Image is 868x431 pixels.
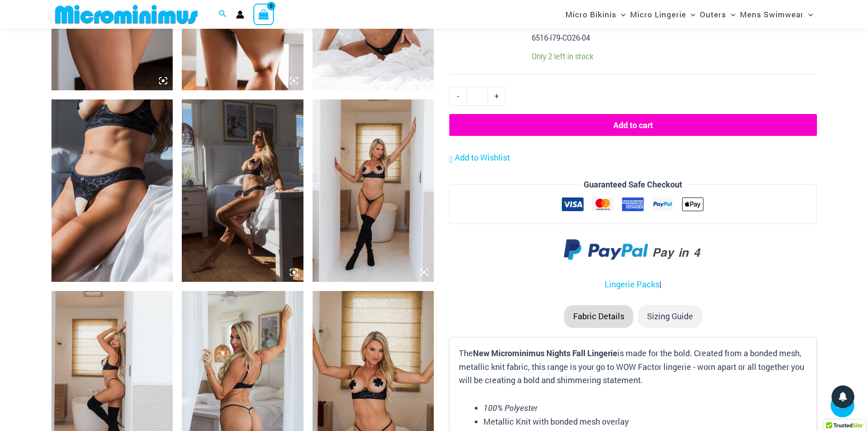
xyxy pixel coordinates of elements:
span: Mens Swimwear [740,3,804,26]
p: The is made for the bold. Created from a bonded mesh, metallic knit fabric, this range is your go... [459,347,807,387]
span: Add to Wishlist [455,152,510,163]
a: Lingerie Packs [605,279,659,290]
button: Add to cart [449,114,817,136]
span: Menu Toggle [686,3,695,26]
a: Micro BikinisMenu ToggleMenu Toggle [563,3,628,26]
a: Account icon link [236,10,244,19]
span: Menu Toggle [804,3,813,26]
img: Nights Fall Silver Leopard 1036 Bra 6046 Thong [182,99,303,282]
img: MM SHOP LOGO FLAT [51,4,201,25]
input: Product quantity [467,87,488,106]
p: 6516-I79-CO26-04 [532,31,809,45]
span: Menu Toggle [726,3,735,26]
legend: Guaranteed Safe Checkout [580,178,686,192]
a: View Shopping Cart, empty [253,4,274,25]
a: - [449,87,467,106]
b: New Microminimus Nights Fall Lingerie [473,348,617,358]
img: Nights Fall Silver Leopard 1036 Bra 6046 Thong [51,99,173,282]
span: Outers [700,3,726,26]
span: Micro Lingerie [630,3,686,26]
a: Search icon link [219,9,227,21]
li: Metallic Knit with bonded mesh overlay [483,415,807,429]
li: Fabric Details [564,305,633,328]
a: Mens SwimwearMenu ToggleMenu Toggle [738,3,815,26]
p: Only 2 left in stock [532,52,809,61]
img: Nights Fall Silver Leopard 1036 Bra 6516 Micro [313,99,434,282]
a: Micro LingerieMenu ToggleMenu Toggle [628,3,698,26]
a: OutersMenu ToggleMenu Toggle [698,3,738,26]
li: Sizing Guide [638,305,702,328]
span: Micro Bikinis [565,3,616,26]
em: 100% Polyester [483,402,538,413]
nav: Site Navigation [562,1,817,27]
a: Add to Wishlist [449,151,510,165]
p: | [449,278,817,291]
span: Menu Toggle [616,3,626,26]
a: + [488,87,505,106]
